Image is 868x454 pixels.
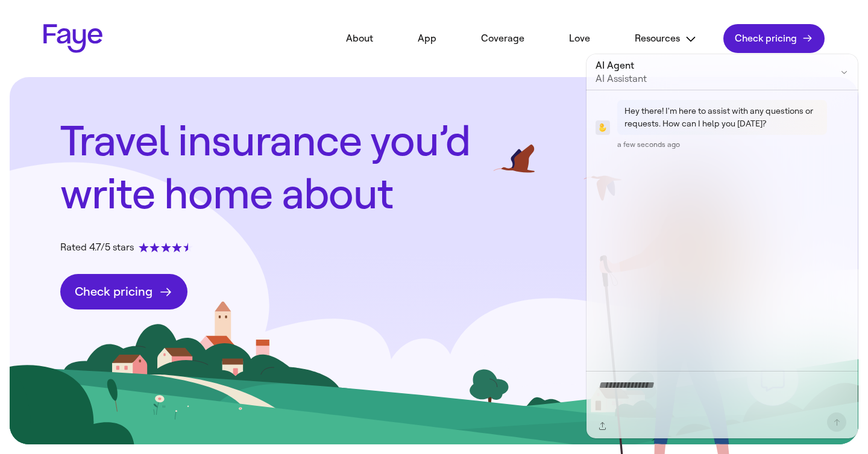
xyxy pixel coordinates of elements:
a: About [328,25,391,52]
span: AI Agent [596,58,820,73]
button: Resources [617,25,715,52]
span: a few seconds ago [617,140,681,149]
span: Check pricing [75,284,153,299]
a: Check pricing [723,24,825,53]
p: Hey there! I'm here to assist with any questions or requests. How can I help you [DATE]? [624,105,820,130]
a: Love [551,25,608,52]
h1: Travel insurance you’d write home about [60,116,494,221]
span: AI Assistant [596,73,820,85]
a: App [400,25,454,52]
a: Check pricing [60,274,187,309]
a: Faye Logo [43,24,102,53]
a: Coverage [463,25,542,52]
span: Check pricing [735,33,797,45]
div: Rated 4.7/5 stars [60,240,193,255]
